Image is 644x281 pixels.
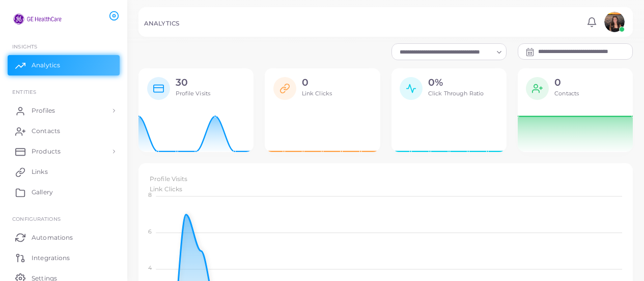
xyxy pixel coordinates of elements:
span: Profiles [32,106,55,115]
h2: 0 [554,77,579,89]
span: Gallery [32,188,53,197]
img: avatar [604,12,625,32]
tspan: 4 [148,265,152,272]
span: Contacts [554,90,579,97]
h5: ANALYTICS [144,20,179,27]
span: Contacts [32,126,60,136]
span: Integrations [32,253,70,263]
div: Search for option [391,43,507,60]
h2: 0 [302,77,332,89]
input: Search for option [396,46,493,58]
a: avatar [601,12,627,32]
h2: 0% [428,77,484,89]
a: Gallery [8,182,120,202]
span: Links [32,167,48,176]
span: Analytics [32,61,60,70]
span: ENTITIES [12,89,36,95]
img: logo [9,10,66,29]
span: Profile Visits [150,175,188,183]
span: Link Clicks [302,90,332,97]
a: Profiles [8,100,120,121]
span: Configurations [12,216,61,222]
span: Profile Visits [176,90,211,97]
a: Links [8,162,120,182]
a: Products [8,141,120,162]
a: Integrations [8,247,120,268]
tspan: 8 [148,192,152,199]
span: INSIGHTS [12,43,37,49]
h2: 30 [176,77,211,89]
span: Click Through Ratio [428,90,484,97]
a: Analytics [8,55,120,75]
tspan: 6 [148,228,152,235]
a: Contacts [8,121,120,141]
a: Automations [8,227,120,247]
span: Automations [32,233,73,242]
span: Products [32,147,61,156]
span: Link Clicks [150,185,182,193]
